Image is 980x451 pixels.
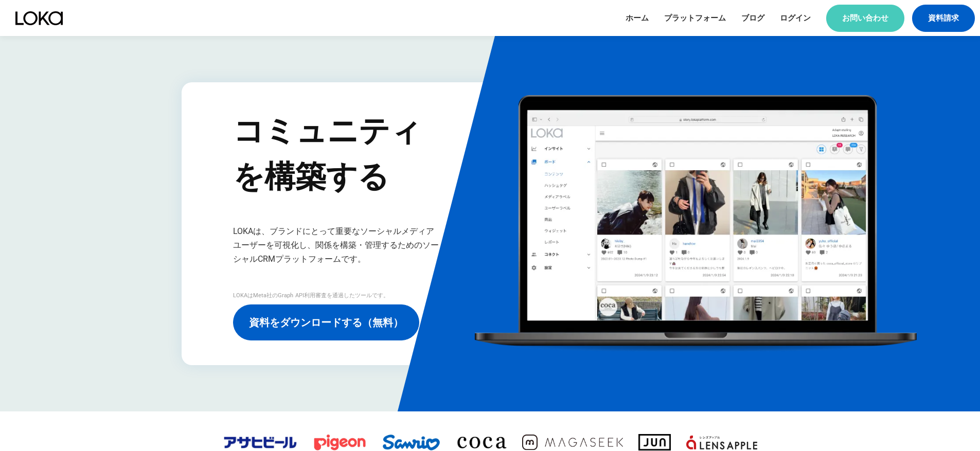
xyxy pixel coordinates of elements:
p: LOKAはMeta社のGraph API利用審査を通過したツールです。 [233,292,389,299]
p: を構築する [233,155,389,199]
h1: LOKAは、ブランドにとって重要なソーシャルメディアユーザーを可視化し、関係を構築・管理するためのソーシャルCRMプラットフォームです。 [233,224,439,266]
a: ホーム [626,13,649,24]
a: 資料をダウンロードする（無料） [233,304,419,340]
a: ログイン [780,13,811,24]
a: ブログ [741,13,764,24]
a: プラットフォーム [664,13,726,24]
a: 資料請求 [912,5,975,32]
p: コミュニティ [233,110,421,153]
a: お問い合わせ [826,5,904,32]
